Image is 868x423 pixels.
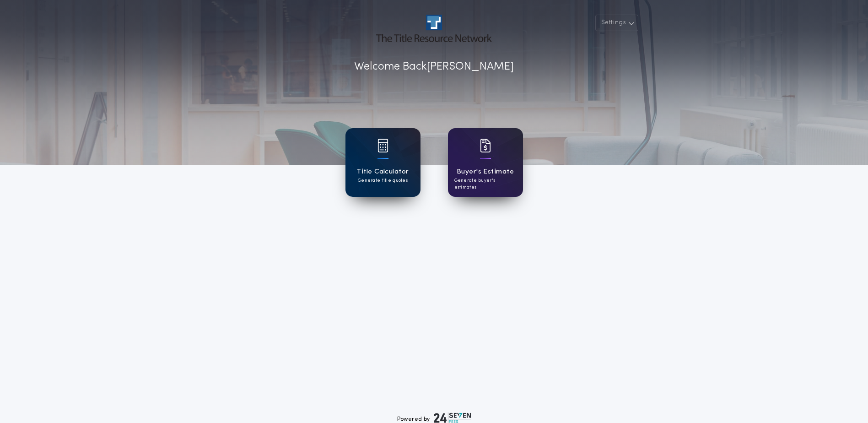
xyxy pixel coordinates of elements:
[345,128,421,197] a: card iconTitle CalculatorGenerate title quotes
[358,177,408,184] p: Generate title quotes
[480,139,491,152] img: card icon
[448,128,523,197] a: card iconBuyer's EstimateGenerate buyer's estimates
[356,167,409,177] h1: Title Calculator
[376,15,491,42] img: account-logo
[457,167,514,177] h1: Buyer's Estimate
[595,15,638,31] button: Settings
[454,177,517,191] p: Generate buyer's estimates
[377,139,388,152] img: card icon
[354,59,514,75] p: Welcome Back [PERSON_NAME]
